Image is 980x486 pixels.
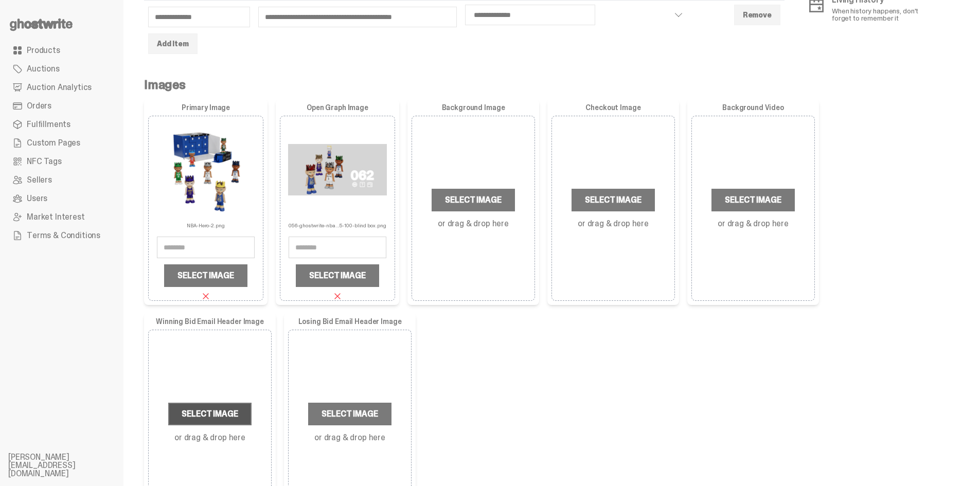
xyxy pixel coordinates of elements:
[8,134,115,152] a: Custom Pages
[27,176,52,184] span: Sellers
[289,219,386,228] p: 056-ghostwrite-nba...5-100-blind box.png
[27,65,60,73] span: Auctions
[280,103,395,112] label: Open Graph Image
[27,46,60,55] span: Products
[432,189,514,211] label: Select Image
[27,231,100,240] span: Terms & Conditions
[314,434,385,442] label: or drag & drop here
[8,41,115,60] a: Products
[27,157,62,166] span: NFC Tags
[27,194,47,203] span: Users
[8,115,115,134] a: Fulfillments
[8,171,115,189] a: Sellers
[308,403,391,425] label: Select Image
[144,79,952,91] h4: Images
[734,5,780,25] button: Remove
[8,97,115,115] a: Orders
[8,208,115,226] a: Market Interest
[412,103,535,112] label: Background Image
[572,189,654,211] label: Select Image
[288,317,412,326] label: Losing Bid Email Header Image
[27,83,92,92] span: Auction Analytics
[8,152,115,171] a: NFC Tags
[27,213,85,221] span: Market Interest
[27,139,80,147] span: Custom Pages
[8,189,115,208] a: Users
[578,220,649,228] label: or drag & drop here
[148,33,198,54] button: Add Item
[27,102,51,110] span: Orders
[8,60,115,78] a: Auctions
[551,103,675,112] label: Checkout Image
[27,120,70,129] span: Fulfillments
[288,120,387,219] img: 056-ghostwrite-nba-game-face-2025-100-blind%20box.png
[187,219,225,228] p: NBA-Hero-2.png
[718,220,789,228] label: or drag & drop here
[8,453,132,478] li: [PERSON_NAME][EMAIL_ADDRESS][DOMAIN_NAME]
[8,226,115,245] a: Terms & Conditions
[691,103,815,112] label: Background Video
[164,264,247,287] label: Select Image
[168,403,251,425] label: Select Image
[438,220,509,228] label: or drag & drop here
[711,189,794,211] label: Select Image
[8,78,115,97] a: Auction Analytics
[174,434,245,442] label: or drag & drop here
[296,264,379,287] label: Select Image
[156,120,255,219] img: NBA-Hero-2.png
[148,317,272,326] label: Winning Bid Email Header Image
[148,103,263,112] label: Primary Image
[832,7,935,22] p: When history happens, don't forget to remember it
